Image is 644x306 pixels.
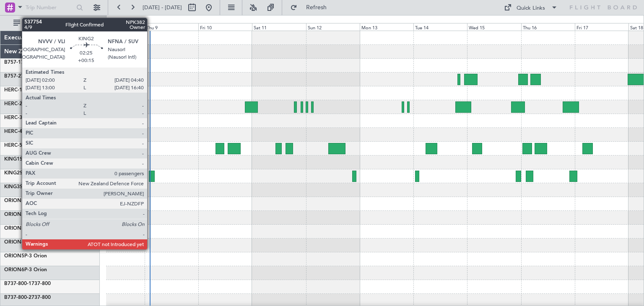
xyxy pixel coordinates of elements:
[4,267,47,272] a: ORION6P-3 Orion
[91,23,145,31] div: Wed 8
[108,17,122,24] div: [DATE]
[4,129,22,134] span: HERC-4
[4,60,21,65] span: B757-1
[4,101,22,106] span: HERC-2
[4,295,31,300] span: B737-800-2
[26,1,74,14] input: Trip Number
[4,198,24,203] span: ORION1
[4,198,47,203] a: ORION1P-3 Orion
[360,23,413,31] div: Mon 13
[4,115,22,120] span: HERC-3
[4,74,21,79] span: B757-2
[4,115,58,120] a: HERC-3C-130 Hercules
[306,23,360,31] div: Sun 12
[4,143,22,148] span: HERC-5
[413,23,467,31] div: Tue 14
[9,16,91,30] button: All Aircraft
[252,23,306,31] div: Sat 11
[4,157,20,162] span: KING1
[4,212,24,217] span: ORION2
[4,129,58,134] a: HERC-4C-130 Hercules
[4,184,20,189] span: KING3
[4,171,66,176] a: KING2Super King Air 200
[4,74,30,79] a: B757-2757
[4,254,47,259] a: ORION5P-3 Orion
[4,281,51,286] a: B737-800-1737-800
[22,20,88,26] span: All Aircraft
[4,212,47,217] a: ORION2P-3 Orion
[145,23,198,31] div: Thu 9
[521,23,575,31] div: Thu 16
[299,5,334,10] span: Refresh
[4,254,24,259] span: ORION5
[500,1,562,14] button: Quick Links
[575,23,628,31] div: Fri 17
[4,88,58,93] a: HERC-1C-130 Hercules
[4,88,22,93] span: HERC-1
[4,281,31,286] span: B737-800-1
[286,1,337,14] button: Refresh
[4,184,66,189] a: KING3Super King Air 200
[4,171,20,176] span: KING2
[517,4,545,13] div: Quick Links
[467,23,521,31] div: Wed 15
[4,240,47,245] a: ORION4P-3 Orion
[4,60,30,65] a: B757-1757
[4,267,24,272] span: ORION6
[4,226,47,231] a: ORION3P-3 Orion
[143,4,182,11] span: [DATE] - [DATE]
[198,23,252,31] div: Fri 10
[4,240,24,245] span: ORION4
[4,226,24,231] span: ORION3
[4,157,66,162] a: KING1Super King Air 200
[4,101,58,106] a: HERC-2C-130 Hercules
[4,143,58,148] a: HERC-5C-130 Hercules
[4,295,51,300] a: B737-800-2737-800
